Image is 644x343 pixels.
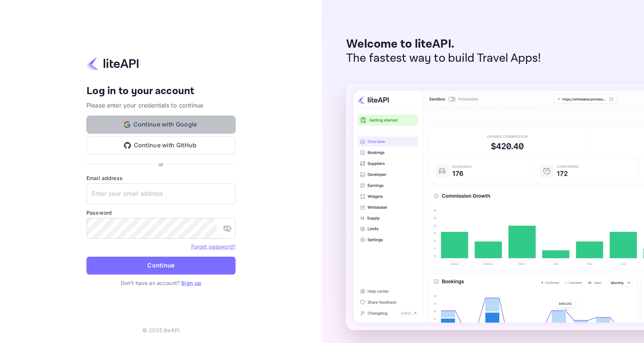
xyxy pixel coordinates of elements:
[86,101,236,110] p: Please enter your credentials to continue
[86,56,139,71] img: liteapi
[86,257,236,275] button: Continue
[86,183,236,204] input: Enter your email address
[181,280,201,286] a: Sign up
[220,221,235,236] button: toggle password visibility
[86,174,236,182] label: Email address
[346,37,541,51] p: Welcome to liteAPI.
[86,116,236,134] button: Continue with Google
[191,243,236,250] a: Forget password?
[158,160,163,168] p: or
[191,243,236,250] a: Forget password?
[346,51,541,65] p: The fastest way to build Travel Apps!
[86,137,236,154] button: Continue with GitHub
[86,209,236,217] label: Password
[86,85,236,98] h4: Log in to your account
[142,326,180,334] p: © 2025 liteAPI
[86,279,236,287] p: Don't have an account?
